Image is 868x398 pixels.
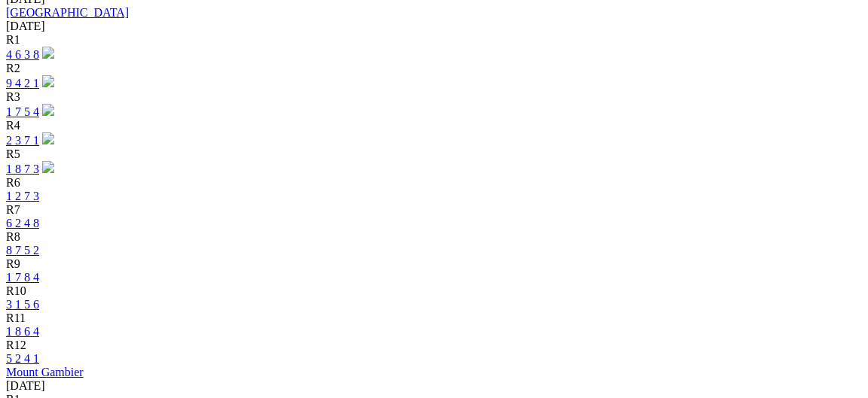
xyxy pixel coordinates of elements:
[6,257,862,271] div: R9
[6,298,39,311] a: 3 1 5 6
[6,271,39,284] a: 1 7 8 4
[42,132,54,144] img: play-circle.svg
[6,20,862,33] div: [DATE]
[6,352,39,365] a: 5 2 4 1
[6,163,39,175] a: 1 8 7 3
[42,104,54,116] img: play-circle.svg
[6,6,129,19] a: [GEOGRAPHIC_DATA]
[6,33,862,47] div: R1
[42,75,54,87] img: play-circle.svg
[6,230,862,244] div: R8
[6,134,39,147] a: 2 3 7 1
[6,366,84,378] a: Mount Gambier
[6,176,862,190] div: R6
[6,190,39,202] a: 1 2 7 3
[6,311,862,325] div: R11
[6,105,39,118] a: 1 7 5 4
[6,284,862,298] div: R10
[6,90,862,104] div: R3
[6,203,862,217] div: R7
[6,217,39,229] a: 6 2 4 8
[6,77,39,90] a: 9 4 2 1
[6,379,862,393] div: [DATE]
[6,325,39,338] a: 1 8 6 4
[42,47,54,59] img: play-circle.svg
[42,161,54,173] img: play-circle.svg
[6,48,39,61] a: 4 6 3 8
[6,147,862,161] div: R5
[6,119,862,132] div: R4
[6,62,862,75] div: R2
[6,339,862,352] div: R12
[6,244,39,257] a: 8 7 5 2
